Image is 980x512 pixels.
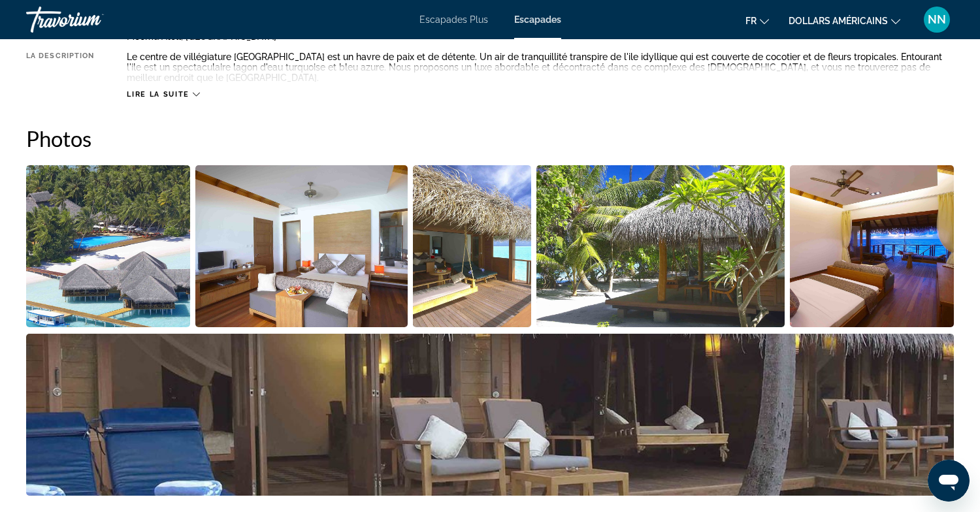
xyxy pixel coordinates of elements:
button: Open full-screen image slider [413,165,531,328]
iframe: Bouton de lancement de la fenêtre de messagerie [928,460,970,502]
button: Changer de devise [789,11,900,30]
font: NN [928,12,946,26]
a: Travorium [26,3,157,37]
button: Lire la suite [127,89,199,99]
div: La description [26,52,94,83]
button: Open full-screen image slider [536,165,785,328]
button: Open full-screen image slider [26,333,954,496]
font: fr [745,16,757,26]
font: dollars américains [789,16,888,26]
button: Changer de langue [745,11,769,30]
button: Open full-screen image slider [195,165,408,328]
h2: Photos [26,125,954,152]
a: Escapades Plus [419,14,488,25]
button: Menu utilisateur [920,6,954,33]
button: Open full-screen image slider [790,165,954,328]
span: Lire la suite [127,90,189,99]
button: Open full-screen image slider [26,165,190,328]
div: Le centre de villégiature [GEOGRAPHIC_DATA] est un havre de paix et de détente. Un air de tranqui... [127,52,954,83]
a: Escapades [514,14,561,25]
